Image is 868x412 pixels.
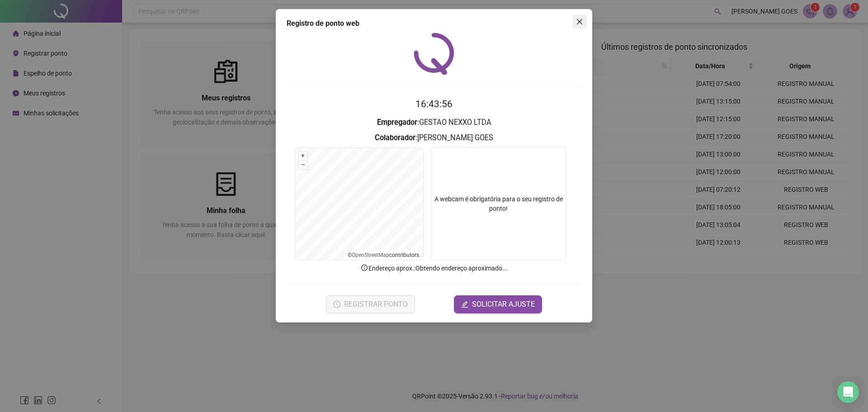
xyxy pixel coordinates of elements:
span: edit [461,301,468,308]
a: OpenStreetMap [352,252,389,258]
button: editSOLICITAR AJUSTE [454,295,542,313]
button: Close [572,14,587,29]
li: © contributors. [348,252,420,258]
span: SOLICITAR AJUSTE [472,299,535,310]
p: Endereço aprox. : Obtendo endereço aproximado... [287,263,581,273]
h3: : [PERSON_NAME] GOES [287,132,581,144]
strong: Colaborador [375,133,415,142]
button: REGISTRAR PONTO [326,295,415,313]
strong: Empregador [377,118,417,127]
div: A webcam é obrigatória para o seu registro de ponto! [431,147,566,260]
div: Registro de ponto web [287,18,581,29]
time: 16:43:56 [415,99,453,109]
div: Open Intercom Messenger [837,381,859,403]
span: info-circle [360,264,368,272]
span: close [576,18,583,25]
img: QRPoint [414,33,454,75]
button: – [299,161,307,169]
button: + [299,152,307,160]
h3: : GESTAO NEXXO LTDA [287,117,581,128]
